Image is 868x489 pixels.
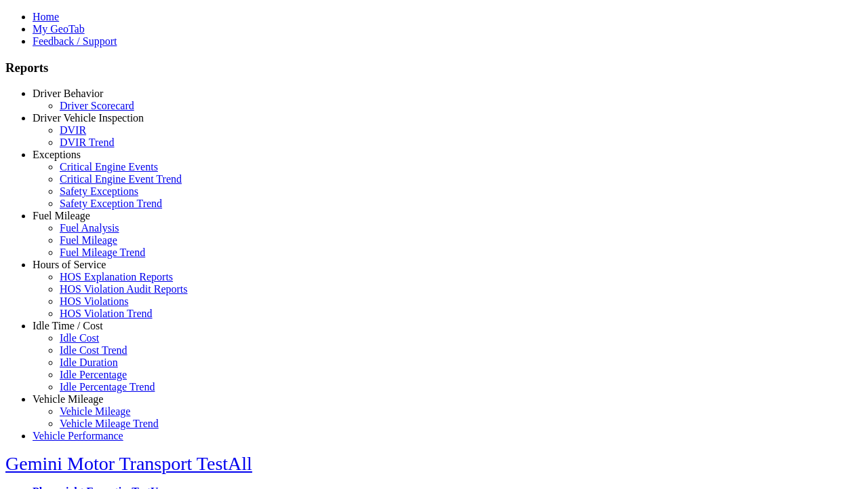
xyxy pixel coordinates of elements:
[60,137,114,148] a: DVIR Trend
[60,295,128,307] a: HOS Violations
[60,185,138,197] a: Safety Exceptions
[33,393,103,405] a: Vehicle Mileage
[60,369,127,380] a: Idle Percentage
[60,271,173,283] a: HOS Explanation Reports
[5,60,863,75] h3: Reports
[33,11,59,22] a: Home
[60,173,182,185] a: Critical Engine Event Trend
[60,344,127,356] a: Idle Cost Trend
[5,453,252,474] a: Gemini Motor Transport TestAll
[60,100,134,111] a: Driver Scorecard
[60,332,99,344] a: Idle Cost
[33,259,106,270] a: Hours of Service
[33,149,81,160] a: Exceptions
[33,430,123,441] a: Vehicle Performance
[33,320,103,331] a: Idle Time / Cost
[60,247,145,258] a: Fuel Mileage Trend
[33,35,117,47] a: Feedback / Support
[60,234,117,246] a: Fuel Mileage
[33,23,85,35] a: My GeoTab
[60,161,158,173] a: Critical Engine Events
[60,222,119,234] a: Fuel Analysis
[60,198,162,209] a: Safety Exception Trend
[60,124,86,136] a: DVIR
[60,405,130,417] a: Vehicle Mileage
[33,88,103,99] a: Driver Behavior
[60,308,153,319] a: HOS Violation Trend
[60,381,155,393] a: Idle Percentage Trend
[33,210,90,221] a: Fuel Mileage
[60,283,188,295] a: HOS Violation Audit Reports
[33,112,144,124] a: Driver Vehicle Inspection
[60,357,118,368] a: Idle Duration
[60,418,159,429] a: Vehicle Mileage Trend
